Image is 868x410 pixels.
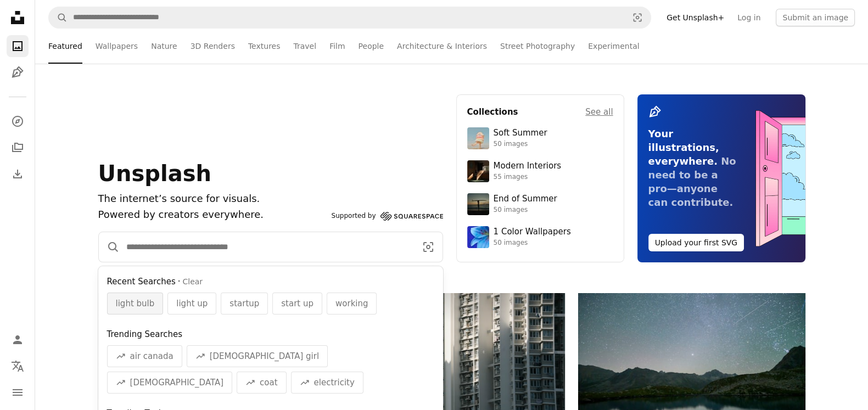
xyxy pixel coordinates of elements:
[335,297,368,310] span: working
[107,275,176,288] span: Recent Searches
[151,29,177,64] a: Nature
[96,29,138,64] a: Wallpapers
[397,29,487,64] a: Architecture & Interiors
[494,173,562,182] div: 55 images
[467,226,613,248] a: 1 Color Wallpapers50 images
[314,376,355,389] span: electricity
[7,110,29,132] a: Explore
[210,350,319,363] span: [DEMOGRAPHIC_DATA] girl
[494,140,547,149] div: 50 images
[7,35,29,57] a: Photos
[107,329,183,339] span: Trending Searches
[776,9,855,26] button: Submit an image
[359,29,384,64] a: People
[130,350,173,363] span: air canada
[494,161,562,172] div: Modern Interiors
[191,29,235,64] a: 3D Renders
[588,29,639,64] a: Experimental
[467,160,613,182] a: Modern Interiors55 images
[229,297,259,310] span: startup
[329,29,345,64] a: Film
[467,193,613,215] a: End of Summer50 images
[99,232,120,262] button: Search Unsplash
[7,381,29,403] button: Menu
[467,127,613,149] a: Soft Summer50 images
[332,210,443,223] a: Supported by
[7,355,29,377] button: Language
[116,297,155,310] span: light bulb
[660,9,731,26] a: Get Unsplash+
[467,226,489,248] img: premium_photo-1688045582333-c8b6961773e0
[467,127,489,149] img: premium_photo-1749544311043-3a6a0c8d54af
[494,227,571,238] div: 1 Color Wallpapers
[98,161,211,186] span: Unsplash
[7,137,29,159] a: Collections
[260,376,278,389] span: coat
[7,329,29,351] a: Log in / Sign up
[281,297,313,310] span: start up
[494,128,547,139] div: Soft Summer
[494,239,571,248] div: 50 images
[176,297,208,310] span: light up
[578,363,805,373] a: Starry night sky over a calm mountain lake
[414,232,443,262] button: Visual search
[338,361,565,371] a: Tall apartment buildings with many windows and balconies.
[467,160,489,182] img: premium_photo-1747189286942-bc91257a2e39
[648,155,736,208] span: No need to be a pro—anyone can contribute.
[98,191,327,207] h1: The internet’s source for visuals.
[731,9,767,26] a: Log in
[585,105,613,119] a: See all
[7,163,29,185] a: Download History
[130,376,224,389] span: [DEMOGRAPHIC_DATA]
[107,275,434,288] div: ·
[7,61,29,83] a: Illustrations
[648,234,744,251] button: Upload your first SVG
[648,128,719,167] span: Your illustrations, everywhere.
[48,7,651,29] form: Find visuals sitewide
[500,29,575,64] a: Street Photography
[49,7,68,28] button: Search Unsplash
[624,7,651,28] button: Visual search
[467,193,489,215] img: premium_photo-1754398386796-ea3dec2a6302
[98,207,327,223] p: Powered by creators everywhere.
[182,277,203,288] button: Clear
[494,194,557,205] div: End of Summer
[293,29,316,64] a: Travel
[7,7,29,31] a: Home — Unsplash
[467,105,518,119] h4: Collections
[494,206,557,215] div: 50 images
[98,232,443,262] form: Find visuals sitewide
[248,29,281,64] a: Textures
